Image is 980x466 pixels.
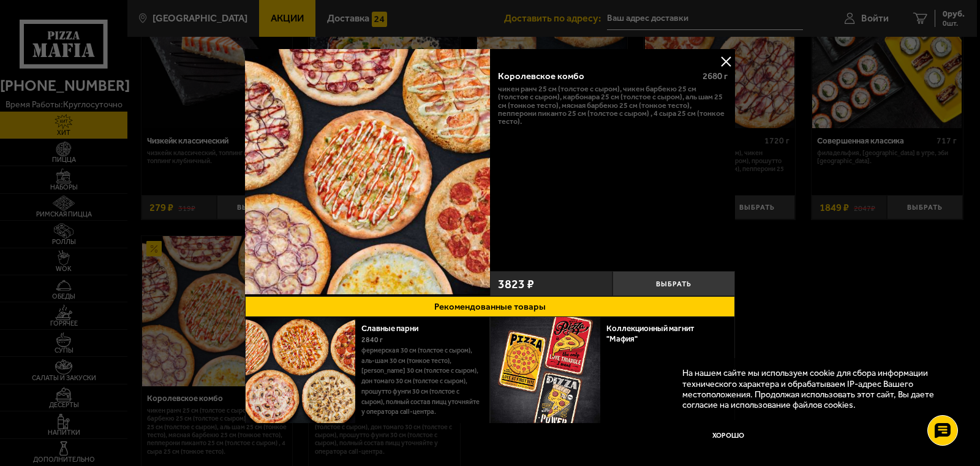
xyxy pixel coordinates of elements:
a: Королевское комбо [245,49,490,296]
div: Королевское комбо [498,71,693,82]
button: Рекомендованные товары [245,296,735,317]
a: Коллекционный магнит "Мафия" [606,324,695,343]
span: 3823 ₽ [498,278,534,290]
p: Фермерская 30 см (толстое с сыром), Аль-Шам 30 см (тонкое тесто), [PERSON_NAME] 30 см (толстое с ... [361,346,480,418]
button: Выбрать [612,271,735,296]
p: Чикен Ранч 25 см (толстое с сыром), Чикен Барбекю 25 см (толстое с сыром), Карбонара 25 см (толст... [498,85,728,126]
span: 2680 г [703,71,728,82]
a: Славные парни [361,324,429,333]
button: Хорошо [682,420,774,451]
span: 2840 г [361,335,383,344]
img: Королевское комбо [245,49,490,294]
p: На нашем сайте мы используем cookie для сбора информации технического характера и обрабатываем IP... [682,368,949,410]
